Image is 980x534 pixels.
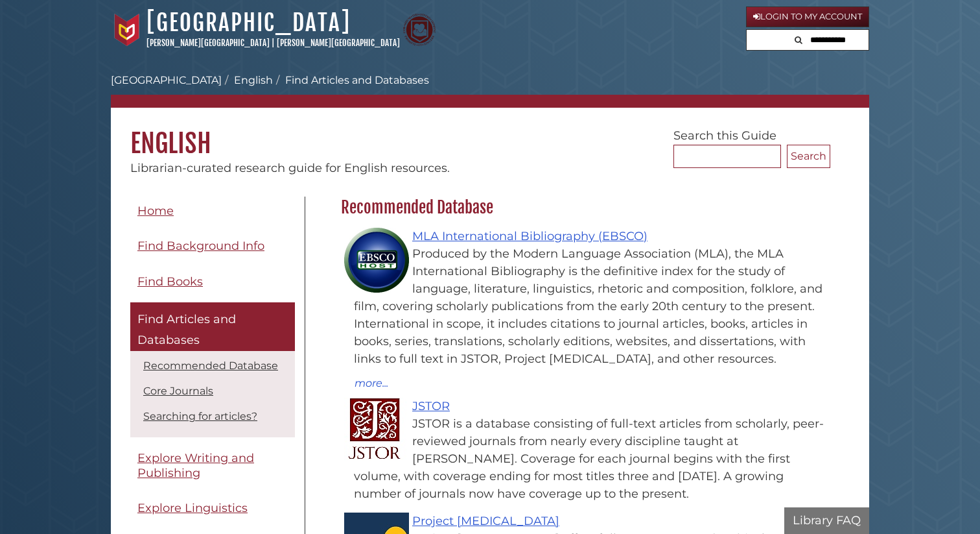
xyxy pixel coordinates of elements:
[130,197,295,226] a: Home
[791,30,806,47] button: Search
[277,38,400,48] a: [PERSON_NAME][GEOGRAPHIC_DATA]
[111,73,869,108] nav: breadcrumb
[787,145,830,168] button: Search
[137,312,236,347] span: Find Articles and Databases
[111,108,869,160] h1: English
[146,8,351,37] a: [GEOGRAPHIC_DATA]
[130,161,450,175] span: Librarian-curated research guide for English resources.
[130,232,295,261] a: Find Background Info
[130,494,295,523] a: Explore Linguistics
[746,6,869,27] a: Login to My Account
[130,197,295,529] div: Guide Pages
[784,507,869,534] button: Library FAQ
[130,302,295,351] a: Find Articles and Databases
[272,38,275,48] span: |
[146,38,270,48] a: [PERSON_NAME][GEOGRAPHIC_DATA]
[130,444,295,487] a: Explore Writing and Publishing
[234,74,273,86] a: English
[412,229,647,243] a: MLA International Bibliography (EBSCO)
[137,239,264,253] span: Find Background Info
[137,451,254,480] span: Explore Writing and Publishing
[143,385,213,397] a: Core Journals
[137,204,174,218] span: Home
[354,245,824,368] p: Produced by the Modern Language Association (MLA), the MLA International Bibliography is the defi...
[403,14,436,46] img: Calvin Theological Seminary
[795,36,802,44] i: Search
[412,399,450,413] a: JSTOR
[354,374,389,391] button: more...
[111,14,143,46] img: Calvin University
[143,359,278,372] a: Recommended Database
[111,74,222,86] a: [GEOGRAPHIC_DATA]
[354,415,824,503] p: JSTOR is a database consisting of full-text articles from scholarly, peer-reviewed journals from ...
[273,73,429,88] li: Find Articles and Databases
[334,197,830,218] h2: Recommended Database
[137,501,248,515] span: Explore Linguistics
[137,274,203,289] span: Find Books
[143,410,257,422] a: Searching for articles?
[412,514,559,528] a: Project [MEDICAL_DATA]
[130,267,295,297] a: Find Books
